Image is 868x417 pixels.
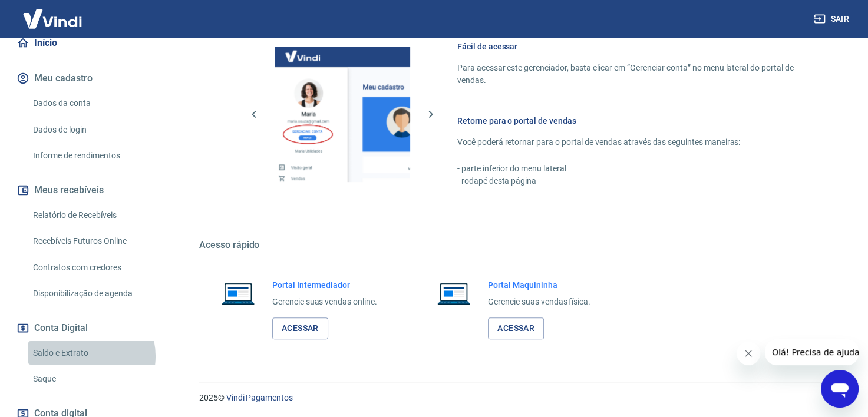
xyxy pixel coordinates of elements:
p: - rodapé desta página [457,175,811,187]
p: Para acessar este gerenciador, basta clicar em “Gerenciar conta” no menu lateral do portal de ven... [457,62,811,87]
button: Sair [811,8,854,30]
a: Dados da conta [28,91,162,115]
img: Imagem de um notebook aberto [429,279,478,307]
button: Conta Digital [14,315,162,341]
h6: Retorne para o portal de vendas [457,115,811,127]
h5: Acesso rápido [199,239,840,251]
button: Meus recebíveis [14,177,162,203]
a: Vindi Pagamentos [226,393,293,402]
img: Vindi [14,1,91,37]
h6: Portal Maquininha [488,279,590,291]
a: Dados de login [28,118,162,142]
span: Olá! Precisa de ajuda? [7,8,99,18]
h6: Portal Intermediador [272,279,377,291]
a: Acessar [272,317,328,339]
img: Imagem de um notebook aberto [213,279,263,307]
a: Início [14,30,162,56]
a: Contratos com credores [28,256,162,280]
a: Relatório de Recebíveis [28,203,162,227]
p: Gerencie suas vendas online. [272,296,377,308]
p: - parte inferior do menu lateral [457,163,811,175]
h6: Fácil de acessar [457,41,811,52]
button: Meu cadastro [14,65,162,91]
a: Recebíveis Futuros Online [28,229,162,253]
iframe: Botão para abrir a janela de mensagens [821,370,859,408]
a: Acessar [488,317,544,339]
a: Informe de rendimentos [28,144,162,168]
iframe: Fechar mensagem [737,342,760,365]
p: Gerencie suas vendas física. [488,296,590,308]
iframe: Mensagem da empresa [765,339,859,365]
a: Saque [28,367,162,391]
img: Imagem da dashboard mostrando o botão de gerenciar conta na sidebar no lado esquerdo [275,47,410,182]
p: 2025 © [199,392,840,404]
a: Saldo e Extrato [28,341,162,365]
a: Disponibilização de agenda [28,282,162,306]
p: Você poderá retornar para o portal de vendas através das seguintes maneiras: [457,136,811,148]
